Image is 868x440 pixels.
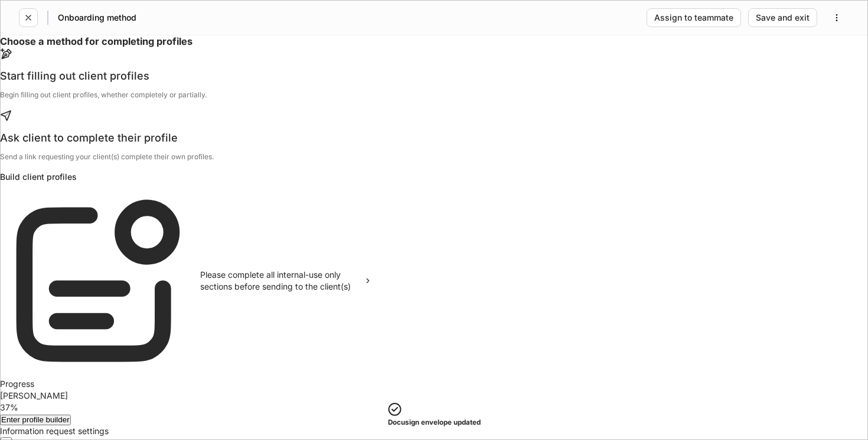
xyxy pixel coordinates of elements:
button: Save and exit [748,8,817,27]
div: Assign to teammate [654,14,733,22]
h5: Onboarding method [58,12,136,24]
div: Save and exit [756,14,810,22]
button: Assign to teammate [647,8,741,27]
h5: Docusign envelope updated [388,416,481,428]
div: Enter profile builder [1,416,70,423]
div: Please complete all internal-use only sections before sending to the client(s) [200,269,354,293]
